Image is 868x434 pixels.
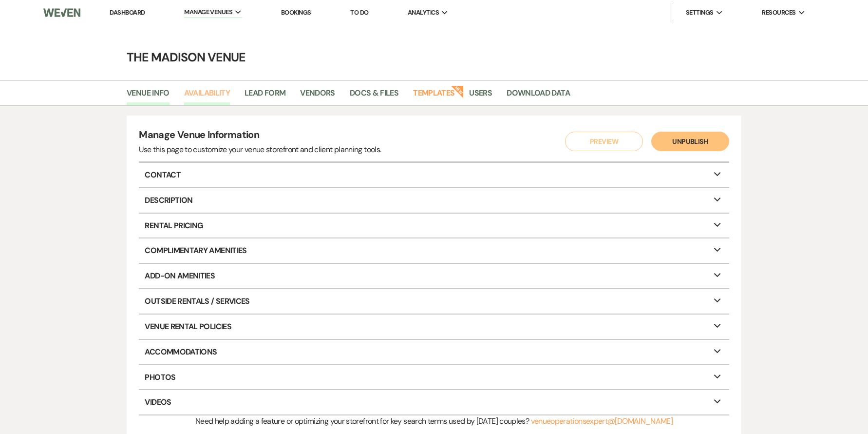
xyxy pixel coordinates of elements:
h4: Manage Venue Information [139,128,381,144]
a: Dashboard [110,8,145,17]
a: Download Data [507,87,570,105]
a: Templates [413,87,454,105]
div: Use this page to customize your venue storefront and client planning tools. [139,144,381,156]
p: Complimentary Amenities [139,238,729,263]
p: Photos [139,365,729,389]
span: Manage Venues [184,7,232,17]
a: Preview [563,132,641,151]
span: Resources [762,8,795,18]
p: Add-On Amenities [139,264,729,288]
a: Vendors [300,87,335,105]
p: Rental Pricing [139,214,729,238]
button: Preview [565,132,643,151]
p: Description [139,188,729,213]
h4: The Madison Venue [83,49,785,66]
span: Settings [686,8,714,18]
a: Venue Info [127,87,170,105]
a: Lead Form [245,87,285,105]
span: Need help adding a feature or optimizing your storefront for key search terms used by [DATE] coup... [195,416,529,426]
p: Contact [139,163,729,187]
strong: New [451,84,465,98]
p: Accommodations [139,340,729,364]
a: Availability [184,87,230,105]
a: Bookings [281,8,311,17]
span: Analytics [408,8,439,18]
img: Weven Logo [43,2,80,23]
p: Venue Rental Policies [139,315,729,339]
a: Docs & Files [350,87,398,105]
p: Videos [139,390,729,414]
a: To Do [350,8,368,17]
button: Unpublish [651,132,729,151]
p: Outside Rentals / Services [139,289,729,314]
a: venueoperationsexpert@[DOMAIN_NAME] [531,416,673,426]
a: Users [469,87,492,105]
